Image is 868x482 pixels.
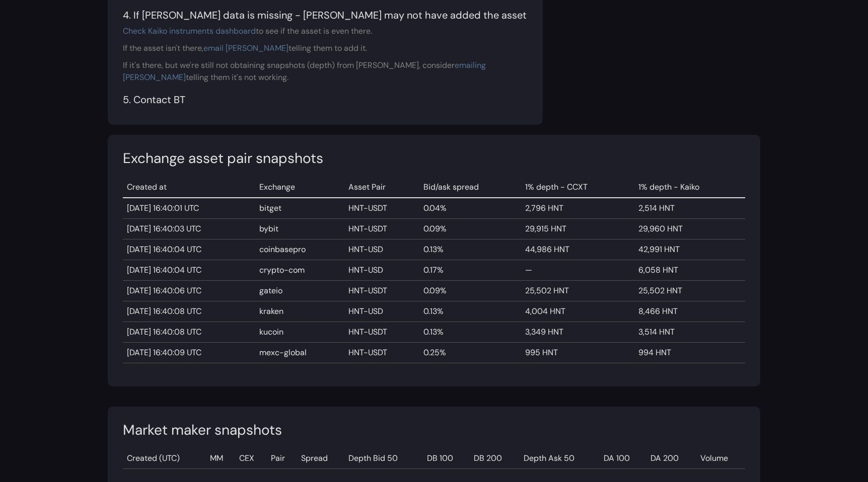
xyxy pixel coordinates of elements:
td: [DATE] 16:40:09 UTC [123,342,255,363]
td: Bid/ask spread [419,177,521,198]
td: 994 HNT [634,342,745,363]
td: gateio [255,280,344,301]
td: 29,960 HNT [634,218,745,239]
td: HNT-USDT [344,280,419,301]
td: Pair [267,448,297,469]
div: If it's there, but we're still not obtaining snapshots (depth) from [PERSON_NAME], consider telli... [123,59,528,84]
td: DB 100 [423,448,470,469]
td: [DATE] 16:40:01 UTC [123,198,255,219]
td: coinbasepro [255,239,344,260]
h3: Market maker snapshots [123,422,745,439]
td: DA 200 [646,448,696,469]
td: 995 HNT [521,342,634,363]
td: 0.09% [419,218,521,239]
td: crypto-com [255,260,344,280]
td: 29,915 HNT [521,218,634,239]
td: [DATE] 16:40:06 UTC [123,280,255,301]
td: bitget [255,198,344,219]
a: email [PERSON_NAME] [203,43,288,53]
td: [DATE] 16:40:08 UTC [123,301,255,322]
td: — [521,260,634,280]
td: HNT-USDT [344,218,419,239]
td: HNT-USD [344,260,419,280]
td: kraken [255,301,344,322]
td: HNT-USD [344,301,419,322]
td: DA 100 [600,448,646,469]
td: 1% depth - CCXT [521,177,634,198]
td: Volume [696,448,745,469]
td: bybit [255,218,344,239]
td: 25,502 HNT [521,280,634,301]
td: Created (UTC) [123,448,206,469]
td: 8,466 HNT [634,301,745,322]
td: 2,514 HNT [634,198,745,219]
td: 42,991 HNT [634,239,745,260]
td: MM [206,448,235,469]
td: HNT-USDT [344,198,419,219]
td: Asset Pair [344,177,419,198]
td: 6,058 HNT [634,260,745,280]
td: 1% depth - Kaiko [634,177,745,198]
div: to see if the asset is even there. [123,25,528,37]
td: 3,514 HNT [634,322,745,342]
td: [DATE] 16:40:03 UTC [123,218,255,239]
a: Check Kaiko instruments dashboard [123,26,256,36]
td: 0.17% [419,260,521,280]
td: Spread [297,448,344,469]
h5: 5. Contact BT [123,94,528,106]
td: 3,349 HNT [521,322,634,342]
td: [DATE] 16:40:08 UTC [123,322,255,342]
td: Depth Bid 50 [344,448,423,469]
td: DB 200 [470,448,519,469]
td: kucoin [255,322,344,342]
td: HNT-USDT [344,322,419,342]
td: 0.04% [419,198,521,219]
td: 0.13% [419,239,521,260]
td: CEX [235,448,267,469]
h5: 4. If [PERSON_NAME] data is missing - [PERSON_NAME] may not have added the asset [123,9,528,21]
div: If the asset isn't there, telling them to add it. [123,42,528,54]
td: HNT-USDT [344,342,419,363]
td: 0.25% [419,342,521,363]
td: 0.13% [419,322,521,342]
td: 4,004 HNT [521,301,634,322]
td: Depth Ask 50 [520,448,600,469]
td: mexc-global [255,342,344,363]
td: 25,502 HNT [634,280,745,301]
h3: Exchange asset pair snapshots [123,150,745,167]
td: 0.09% [419,280,521,301]
td: Created at [123,177,255,198]
td: 44,986 HNT [521,239,634,260]
td: [DATE] 16:40:04 UTC [123,239,255,260]
td: 0.13% [419,301,521,322]
td: 2,796 HNT [521,198,634,219]
td: HNT-USD [344,239,419,260]
td: [DATE] 16:40:04 UTC [123,260,255,280]
td: Exchange [255,177,344,198]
